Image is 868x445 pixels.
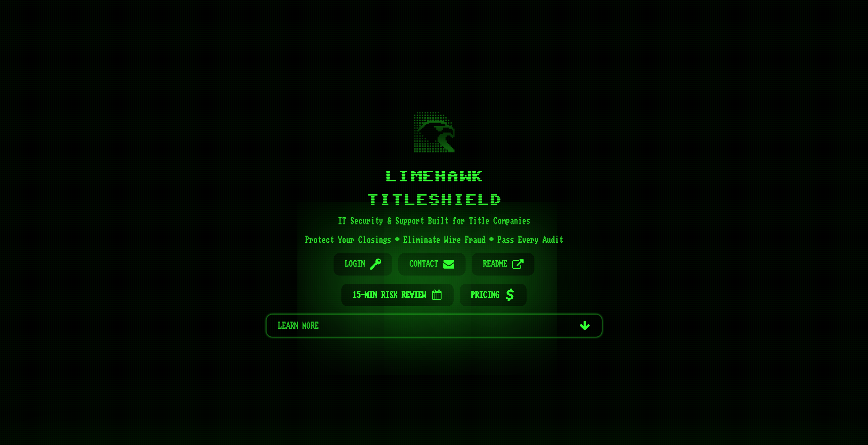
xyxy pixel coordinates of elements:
[334,253,393,276] a: Login
[278,315,575,337] span: Learn more
[266,216,602,226] h1: IT Security & Support Built for Title Companies
[460,284,527,306] a: Pricing
[266,169,602,184] h1: Limehawk
[266,235,602,245] h1: Protect Your Closings • Eliminate Wire Fraud • Pass Every Audit
[353,284,426,306] span: 15-Min Risk Review
[483,253,507,276] span: README
[266,193,602,208] p: TitleShield
[266,314,602,337] a: Learn more
[345,253,365,276] span: Login
[398,253,466,276] a: Contact
[341,284,454,306] a: 15-Min Risk Review
[410,253,438,276] span: Contact
[472,253,535,276] a: README
[471,284,500,306] span: Pricing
